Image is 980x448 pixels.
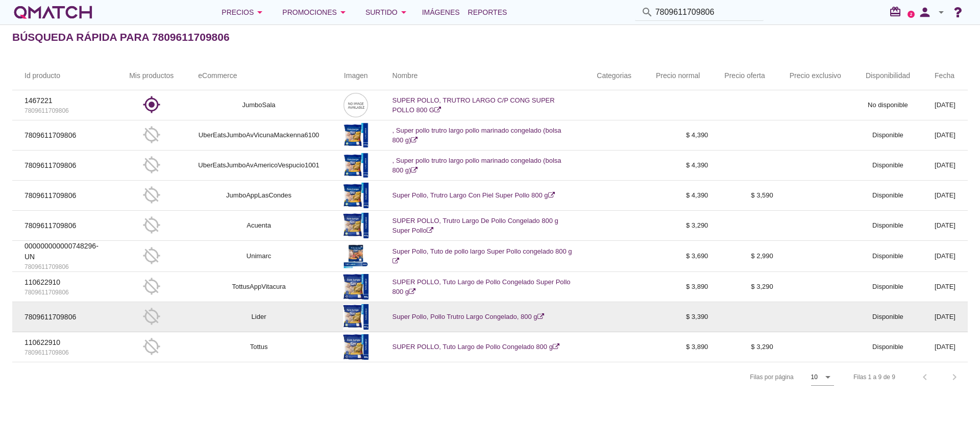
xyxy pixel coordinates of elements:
[186,90,332,120] td: JumboSala
[398,6,410,18] i: arrow_drop_down
[915,5,935,19] i: person
[853,90,922,120] td: No disponible
[644,302,712,332] td: $ 3,390
[12,62,117,90] th: Id producto: Not sorted.
[186,62,332,90] th: eCommerce: Not sorted.
[24,337,105,348] p: 110622910
[922,90,968,120] td: [DATE]
[117,62,186,90] th: Mis productos: Not sorted.
[142,126,161,144] i: gps_off
[24,241,105,262] p: 000000000000748296-UN
[186,241,332,272] td: Unimarc
[922,302,968,332] td: [DATE]
[337,6,349,18] i: arrow_drop_down
[24,106,105,115] p: 7809611709806
[186,332,332,362] td: Tottus
[186,151,332,181] td: UberEatsJumboAvAmericoVespucio1001
[142,95,161,114] i: gps_fixed
[712,181,777,211] td: $ 3,590
[853,151,922,181] td: Disponible
[853,120,922,151] td: Disponible
[24,130,105,141] p: 7809611709806
[222,6,266,18] div: Precios
[24,288,105,297] p: 7809611709806
[922,332,968,362] td: [DATE]
[853,372,895,382] div: Filas 1 a 9 de 9
[24,220,105,231] p: 7809611709806
[853,332,922,362] td: Disponible
[186,272,332,302] td: TottusAppVitacura
[644,272,712,302] td: $ 3,890
[12,2,94,22] a: white-qmatch-logo
[282,6,349,18] div: Promociones
[777,62,853,90] th: Precio exclusivo: Not sorted.
[393,278,571,296] a: SUPER POLLO, Tuto Largo de Pollo Congelado Super Pollo 800 g
[12,29,230,45] h2: Búsqueda rápida para 7809611709806
[935,6,947,18] i: arrow_drop_down
[393,191,555,199] a: Super Pollo, Trutro Largo Con Piel Super Pollo 800 g
[889,6,905,18] i: redeem
[908,11,915,18] a: 2
[922,151,968,181] td: [DATE]
[644,151,712,181] td: $ 4,390
[254,6,266,18] i: arrow_drop_down
[922,120,968,151] td: [DATE]
[644,62,712,90] th: Precio normal: Not sorted.
[24,262,105,271] p: 7809611709806
[712,62,777,90] th: Precio oferta: Not sorted.
[274,2,357,22] button: Promociones
[393,217,558,235] a: SUPER POLLO, Trutro Largo De Pollo Congelado 800 g Super Pollo
[655,4,757,20] input: Buscar productos
[24,190,105,201] p: 7809611709806
[422,6,460,18] span: Imágenes
[186,120,332,151] td: UberEatsJumboAvVicunaMackenna6100
[393,96,555,114] a: SUPER POLLO, TRUTRO LARGO C/P CONG SUPER POLLO 800 G
[142,186,161,204] i: gps_off
[853,241,922,272] td: Disponible
[24,312,105,322] p: 7809611709806
[811,372,818,382] div: 10
[357,2,418,22] button: Surtido
[712,332,777,362] td: $ 3,290
[644,181,712,211] td: $ 4,390
[922,62,968,90] th: Fecha: Not sorted.
[393,313,544,320] a: Super Pollo, Pollo Trutro Largo Congelado, 800 g
[380,62,585,90] th: Nombre: Not sorted.
[418,2,464,22] a: Imágenes
[142,156,161,174] i: gps_off
[186,211,332,241] td: Acuenta
[393,127,561,144] a: , Super pollo trutro largo pollo marinado congelado (bolsa 800 g)
[822,371,834,383] i: arrow_drop_down
[24,348,105,357] p: 7809611709806
[186,181,332,211] td: JumboAppLasCondes
[186,302,332,332] td: Lider
[853,211,922,241] td: Disponible
[853,181,922,211] td: Disponible
[142,277,161,295] i: gps_off
[142,337,161,356] i: gps_off
[641,6,653,18] i: search
[853,62,922,90] th: Disponibilidad: Not sorted.
[584,62,644,90] th: Categorias: Not sorted.
[922,211,968,241] td: [DATE]
[644,332,712,362] td: $ 3,890
[142,216,161,234] i: gps_off
[853,302,922,332] td: Disponible
[853,272,922,302] td: Disponible
[464,2,511,22] a: Reportes
[922,241,968,272] td: [DATE]
[365,6,410,18] div: Surtido
[712,241,777,272] td: $ 2,990
[24,95,105,106] p: 1467221
[213,2,274,22] button: Precios
[644,241,712,272] td: $ 3,690
[644,120,712,151] td: $ 4,390
[393,343,559,351] a: SUPER POLLO, Tuto Largo de Pollo Congelado 800 g
[922,181,968,211] td: [DATE]
[332,62,380,90] th: Imagen: Not sorted.
[644,211,712,241] td: $ 3,290
[24,160,105,171] p: 7809611709806
[24,277,105,288] p: 110622910
[922,272,968,302] td: [DATE]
